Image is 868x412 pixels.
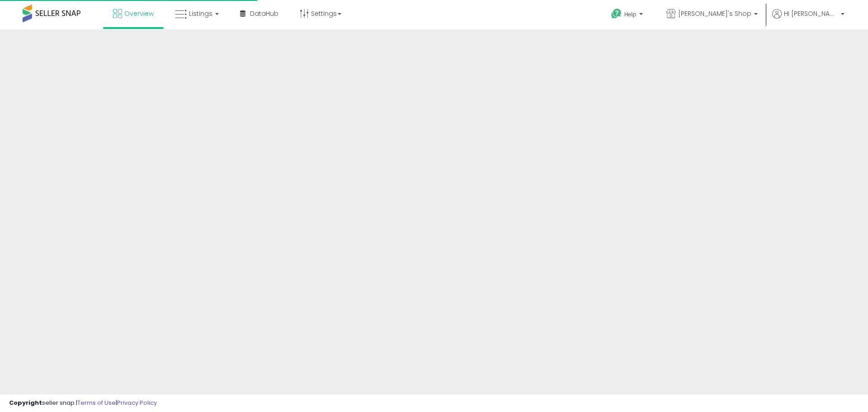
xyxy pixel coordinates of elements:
[124,9,154,18] span: Overview
[77,398,116,407] a: Terms of Use
[9,399,157,407] div: seller snap | |
[772,9,844,29] a: Hi [PERSON_NAME]
[678,9,751,18] span: [PERSON_NAME]'s Shop
[117,398,157,407] a: Privacy Policy
[611,8,622,19] i: Get Help
[189,9,212,18] span: Listings
[250,9,278,18] span: DataHub
[624,10,637,18] span: Help
[9,398,42,407] strong: Copyright
[784,9,838,18] span: Hi [PERSON_NAME]
[604,1,652,29] a: Help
